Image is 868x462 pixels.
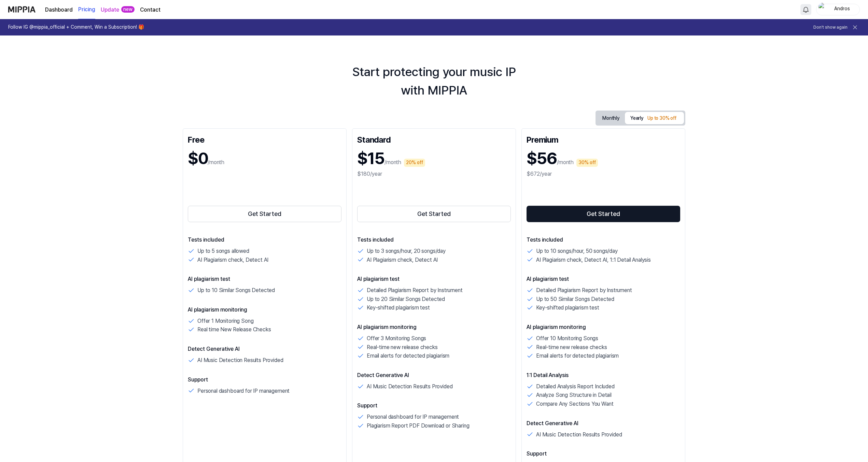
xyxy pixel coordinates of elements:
p: Tests included [188,236,341,244]
p: AI plagiarism test [527,275,680,283]
p: Offer 3 Monitoring Songs [367,334,426,343]
div: $672/year [527,170,680,178]
p: Up to 20 Similar Songs Detected [367,295,445,304]
button: Don't show again [813,25,848,30]
p: AI Music Detection Results Provided [536,430,622,439]
p: Analyze Song Structure in Detail [536,391,612,400]
p: AI plagiarism monitoring [188,306,341,314]
a: Update [101,6,119,14]
button: Monthly [597,113,625,124]
p: AI plagiarism test [357,275,511,283]
p: Compare Any Sections You Want [536,400,613,408]
p: Support [357,402,511,410]
h1: $56 [527,147,557,170]
div: Up to 30% off [645,114,678,122]
h1: $15 [357,147,384,170]
div: new [121,6,135,13]
p: Personal dashboard for IP management [367,413,459,421]
p: Up to 5 songs allowed [197,247,249,256]
p: Tests included [357,236,511,244]
button: profileAndros [816,4,860,15]
p: Up to 10 Similar Songs Detected [197,286,275,295]
p: AI Music Detection Results Provided [367,382,452,391]
h1: Follow IG @mippia_official + Comment, Win a Subscription! 🎁 [8,24,144,31]
button: Get Started [188,206,341,222]
p: Key-shifted plagiarism test [536,303,599,312]
p: Support [527,450,680,458]
p: AI Plagiarism check, Detect AI [197,256,268,264]
p: /month [208,158,224,167]
p: AI Plagiarism check, Detect AI, 1:1 Detail Analysis [536,256,651,264]
p: Detect Generative AI [188,345,341,353]
p: Real-time new release checks [536,343,607,352]
p: /month [557,158,574,167]
p: AI Plagiarism check, Detect AI [367,256,438,264]
p: Detect Generative AI [357,371,511,379]
div: Free [188,133,341,144]
p: /month [384,158,401,167]
img: 알림 [802,5,810,14]
p: AI plagiarism monitoring [357,323,511,331]
a: Get Started [188,204,341,223]
div: 20% off [404,159,425,167]
div: $180/year [357,170,511,178]
p: Plagiarism Report PDF Download or Sharing [367,421,469,430]
p: AI Music Detection Results Provided [197,356,283,365]
p: Detailed Plagiarism Report by Instrument [536,286,632,295]
a: Dashboard [45,6,73,14]
a: Get Started [357,204,511,223]
div: Premium [527,133,680,144]
button: Yearly [625,112,684,124]
p: Support [188,376,341,384]
a: Contact [140,6,160,14]
p: Real-time new release checks [367,343,438,352]
p: AI plagiarism test [188,275,341,283]
p: Email alerts for detected plagiarism [367,351,449,360]
p: Tests included [527,236,680,244]
div: Andros [829,5,855,13]
p: Personal dashboard for IP management [197,387,290,395]
p: Offer 1 Monitoring Song [197,317,253,326]
p: Up to 10 songs/hour, 50 songs/day [536,247,618,256]
p: Real time New Release Checks [197,325,271,334]
button: Get Started [357,206,511,222]
div: Standard [357,133,511,144]
p: 1:1 Detail Analysis [527,371,680,379]
p: Detailed Analysis Report Included [536,382,615,391]
p: Offer 10 Monitoring Songs [536,334,598,343]
p: Email alerts for detected plagiarism [536,351,619,360]
p: AI plagiarism monitoring [527,323,680,331]
p: Key-shifted plagiarism test [367,303,430,312]
p: Up to 50 Similar Songs Detected [536,295,614,304]
button: Get Started [527,206,680,222]
div: 30% off [576,159,598,167]
h1: $0 [188,147,208,170]
a: Get Started [527,204,680,223]
img: profile [818,3,827,16]
p: Detailed Plagiarism Report by Instrument [367,286,463,295]
p: Up to 3 songs/hour, 20 songs/day [367,247,446,256]
a: Pricing [78,0,95,19]
p: Detect Generative AI [527,419,680,428]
